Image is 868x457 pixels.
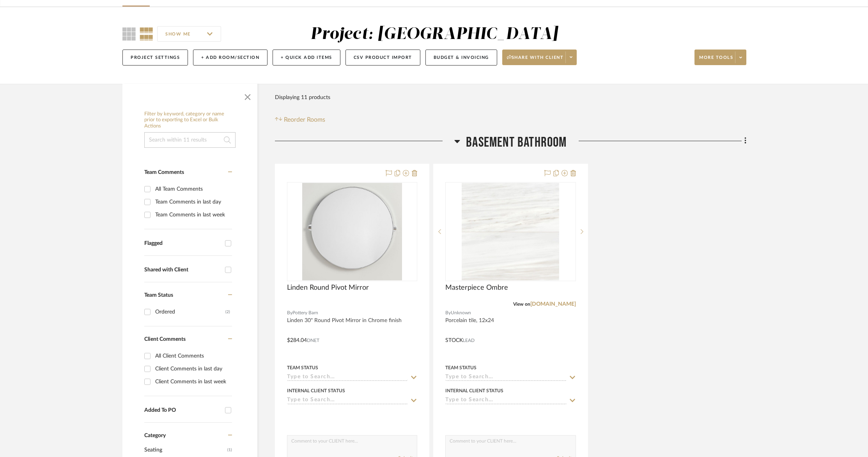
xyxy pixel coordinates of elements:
button: Project Settings [122,50,188,66]
input: Type to Search… [445,374,566,381]
span: Share with client [507,55,564,66]
input: Type to Search… [445,397,566,404]
button: Close [240,88,255,103]
button: Reorder Rooms [275,115,325,124]
div: All Team Comments [155,183,230,195]
button: + Add Room/Section [193,50,267,66]
div: Client Comments in last day [155,363,230,375]
div: All Client Comments [155,350,230,362]
span: Linden Round Pivot Mirror [287,283,369,292]
div: Project: [GEOGRAPHIC_DATA] [310,26,558,43]
div: Shared with Client [144,267,221,273]
div: Team Comments in last day [155,196,230,208]
span: Seating [144,443,225,457]
input: Search within 11 results [144,132,236,148]
div: Internal Client Status [445,387,503,394]
div: Team Status [287,364,318,371]
div: Team Status [445,364,477,371]
span: By [445,309,451,317]
button: CSV Product Import [345,50,420,66]
button: More tools [694,50,746,65]
input: Type to Search… [287,397,408,404]
span: Pottery Barn [292,309,318,317]
div: Flagged [144,240,221,247]
button: + Quick Add Items [273,50,340,66]
span: (1) [227,444,232,456]
span: Basement Bathroom [466,134,567,151]
span: View on [513,302,530,306]
div: Ordered [155,306,225,318]
span: Masterpiece Ombre [445,283,508,292]
span: More tools [699,55,733,66]
div: Displaying 11 products [275,90,330,105]
div: (2) [225,306,230,318]
div: Internal Client Status [287,387,345,394]
h6: Filter by keyword, category or name prior to exporting to Excel or Bulk Actions [144,111,236,129]
span: Team Comments [144,170,184,175]
div: Team Comments in last week [155,209,230,221]
span: Client Comments [144,337,186,342]
span: Category [144,432,166,439]
div: Client Comments in last week [155,376,230,388]
button: Budget & Invoicing [425,50,497,66]
img: Linden Round Pivot Mirror [302,183,402,280]
span: Team Status [144,292,173,298]
input: Type to Search… [287,374,408,381]
span: Reorder Rooms [284,115,325,124]
span: By [287,309,292,317]
div: Added To PO [144,407,221,414]
button: Share with client [502,50,577,65]
span: Unknown [451,309,471,317]
img: Masterpiece Ombre [462,183,559,280]
a: [DOMAIN_NAME] [530,301,576,307]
